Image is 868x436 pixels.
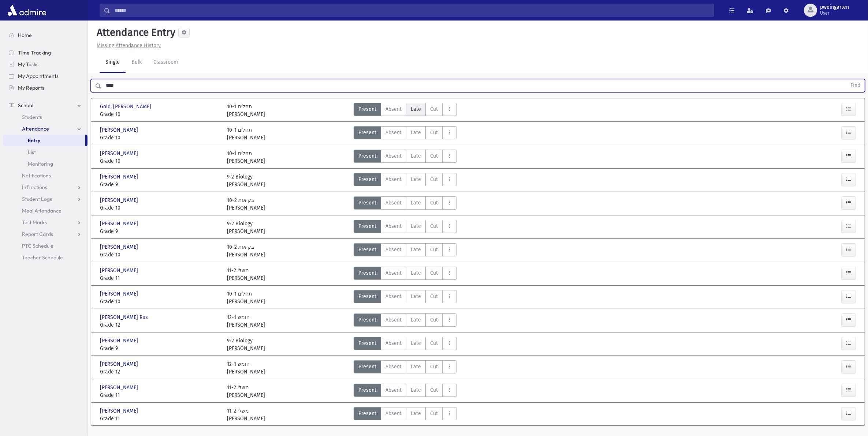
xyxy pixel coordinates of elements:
[100,126,139,134] span: [PERSON_NAME]
[411,199,421,207] span: Late
[3,70,87,82] a: My Appointments
[100,204,220,212] span: Grade 10
[358,222,376,230] span: Present
[358,129,376,136] span: Present
[3,59,87,70] a: My Tasks
[820,4,849,10] span: pweingarten
[411,386,421,394] span: Late
[97,42,161,49] u: Missing Attendance History
[227,103,265,118] div: 10-1 תהלים [PERSON_NAME]
[358,246,376,253] span: Present
[227,337,265,352] div: 9-2 Biology [PERSON_NAME]
[358,176,376,183] span: Present
[385,363,402,371] span: Absent
[100,360,139,368] span: [PERSON_NAME]
[411,222,421,230] span: Late
[354,243,457,259] div: AttTypes
[411,293,421,300] span: Late
[3,170,87,181] a: Notifications
[100,415,220,422] span: Grade 11
[411,152,421,160] span: Late
[354,267,457,282] div: AttTypes
[354,407,457,422] div: AttTypes
[354,313,457,329] div: AttTypes
[430,293,438,300] span: Cut
[385,105,402,113] span: Absent
[411,339,421,347] span: Late
[227,243,265,259] div: 10-2 בקיאות [PERSON_NAME]
[411,363,421,371] span: Late
[411,176,421,183] span: Late
[22,219,47,226] span: Test Marks
[100,321,220,329] span: Grade 12
[385,316,402,324] span: Absent
[411,246,421,253] span: Late
[354,173,457,188] div: AttTypes
[100,52,126,73] a: Single
[100,267,139,274] span: [PERSON_NAME]
[3,111,87,123] a: Students
[18,49,51,56] span: Time Tracking
[100,243,139,251] span: [PERSON_NAME]
[227,126,265,142] div: 10-1 תהלים [PERSON_NAME]
[18,61,38,68] span: My Tasks
[358,339,376,347] span: Present
[354,337,457,352] div: AttTypes
[22,184,47,191] span: Infractions
[411,129,421,136] span: Late
[22,114,42,120] span: Students
[18,73,59,79] span: My Appointments
[385,246,402,253] span: Absent
[358,363,376,371] span: Present
[430,176,438,183] span: Cut
[430,246,438,253] span: Cut
[430,339,438,347] span: Cut
[358,152,376,160] span: Present
[430,386,438,394] span: Cut
[385,410,402,417] span: Absent
[100,407,139,415] span: [PERSON_NAME]
[3,47,87,59] a: Time Tracking
[3,205,87,217] a: Meal Attendance
[227,384,265,399] div: 11-2 משלי [PERSON_NAME]
[28,161,53,167] span: Monitoring
[100,157,220,165] span: Grade 10
[100,103,153,110] span: Gold, [PERSON_NAME]
[385,339,402,347] span: Absent
[354,384,457,399] div: AttTypes
[100,110,220,118] span: Grade 10
[430,199,438,207] span: Cut
[3,29,87,41] a: Home
[227,150,265,165] div: 10-1 תהלים [PERSON_NAME]
[354,360,457,376] div: AttTypes
[100,220,139,228] span: [PERSON_NAME]
[227,267,265,282] div: 11-2 משלי [PERSON_NAME]
[94,26,175,39] h5: Attendance Entry
[358,269,376,277] span: Present
[22,254,63,261] span: Teacher Schedule
[3,240,87,252] a: PTC Schedule
[354,290,457,305] div: AttTypes
[430,222,438,230] span: Cut
[227,220,265,235] div: 9-2 Biology [PERSON_NAME]
[411,105,421,113] span: Late
[18,32,32,38] span: Home
[430,316,438,324] span: Cut
[385,152,402,160] span: Absent
[22,196,52,202] span: Student Logs
[430,410,438,417] span: Cut
[18,84,44,91] span: My Reports
[358,293,376,300] span: Present
[430,363,438,371] span: Cut
[411,316,421,324] span: Late
[385,176,402,183] span: Absent
[385,199,402,207] span: Absent
[3,158,87,170] a: Monitoring
[100,290,139,298] span: [PERSON_NAME]
[385,222,402,230] span: Absent
[22,125,49,132] span: Attendance
[358,410,376,417] span: Present
[820,10,849,16] span: User
[358,105,376,113] span: Present
[385,386,402,394] span: Absent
